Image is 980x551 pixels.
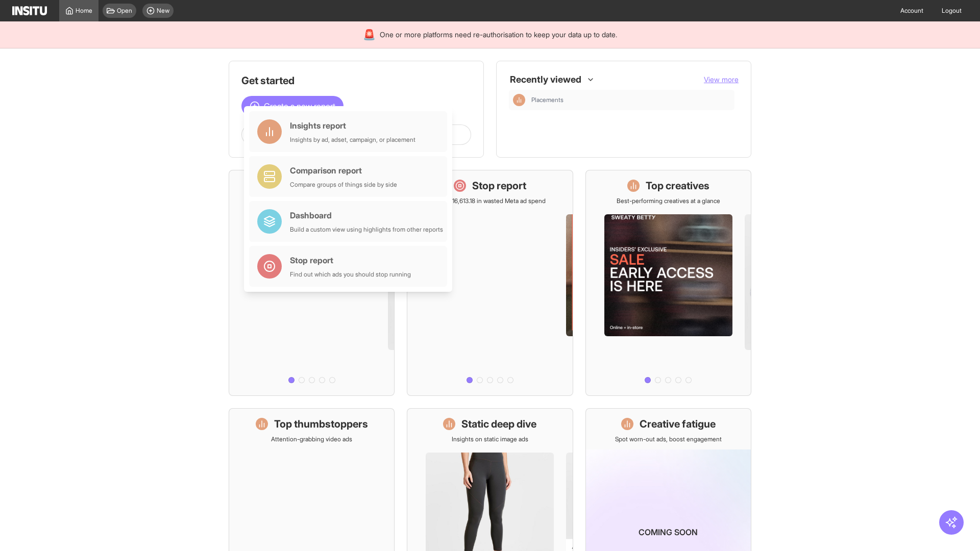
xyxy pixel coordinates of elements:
[264,100,335,112] span: Create a new report
[407,170,573,396] a: Stop reportSave £16,613.18 in wasted Meta ad spend
[513,94,525,106] div: Insights
[531,96,730,104] span: Placements
[290,119,415,132] div: Insights report
[290,226,443,234] div: Build a custom view using highlights from other reports
[290,209,443,221] div: Dashboard
[157,7,169,15] span: New
[290,254,411,266] div: Stop report
[241,73,471,88] h1: Get started
[229,170,395,396] a: What's live nowSee all active ads instantly
[117,7,132,15] span: Open
[76,7,92,15] span: Home
[12,6,47,15] img: Logo
[617,197,720,205] p: Best-performing creatives at a glance
[531,96,563,104] span: Placements
[290,270,411,279] div: Find out which ads you should stop running
[452,435,528,443] p: Insights on static image ads
[472,179,526,193] h1: Stop report
[290,164,397,177] div: Comparison report
[290,181,397,189] div: Compare groups of things side by side
[271,435,352,443] p: Attention-grabbing video ads
[274,417,368,431] h1: Top thumbstoppers
[646,179,709,193] h1: Top creatives
[461,417,536,431] h1: Static deep dive
[704,75,739,84] span: View more
[585,170,751,396] a: Top creativesBest-performing creatives at a glance
[704,74,739,85] button: View more
[363,28,376,42] div: 🚨
[241,96,344,116] button: Create a new report
[380,30,617,40] span: One or more platforms need re-authorisation to keep your data up to date.
[290,136,415,144] div: Insights by ad, adset, campaign, or placement
[434,197,546,205] p: Save £16,613.18 in wasted Meta ad spend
